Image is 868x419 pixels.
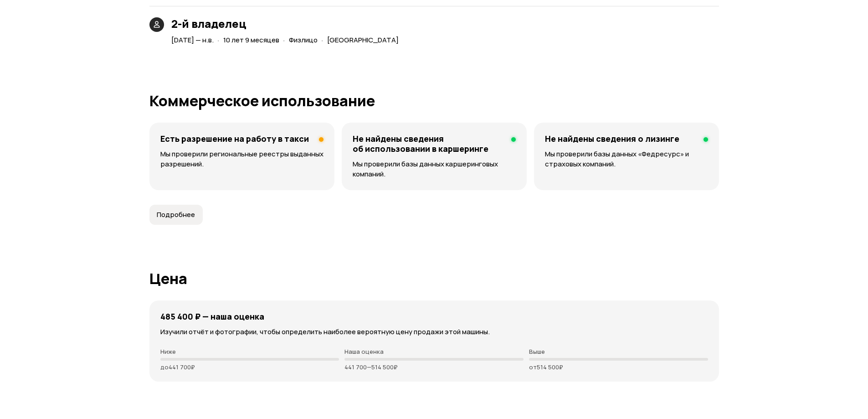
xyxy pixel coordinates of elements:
p: Выше [529,348,708,355]
span: 10 лет 9 месяцев [223,35,279,45]
span: Подробнее [157,210,195,219]
span: [DATE] — н.в. [171,35,214,45]
span: · [283,32,285,47]
p: Наша оценка [344,348,524,355]
h4: Есть разрешение на работу в такси [160,134,309,144]
span: · [217,32,220,47]
p: до 441 700 ₽ [160,363,339,371]
p: Мы проверили базы данных «Федресурс» и страховых компаний. [545,149,708,169]
h3: 2-й владелец [171,17,402,30]
h4: Не найдены сведения о лизинге [545,134,679,144]
span: [GEOGRAPHIC_DATA] [327,35,399,45]
p: Изучили отчёт и фотографии, чтобы определить наиболее вероятную цену продажи этой машины. [160,327,708,337]
p: 441 700 — 514 500 ₽ [344,363,524,371]
p: Ниже [160,348,339,355]
p: Мы проверили региональные реестры выданных разрешений. [160,149,324,169]
h4: 485 400 ₽ — наша оценка [160,311,264,321]
span: Физлицо [289,35,318,45]
h1: Коммерческое использование [149,93,719,109]
p: Мы проверили базы данных каршеринговых компаний. [353,159,516,179]
p: от 514 500 ₽ [529,363,708,371]
span: · [321,32,324,47]
h4: Не найдены сведения об использовании в каршеринге [353,134,504,154]
button: Подробнее [149,205,203,225]
h1: Цена [149,270,719,287]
